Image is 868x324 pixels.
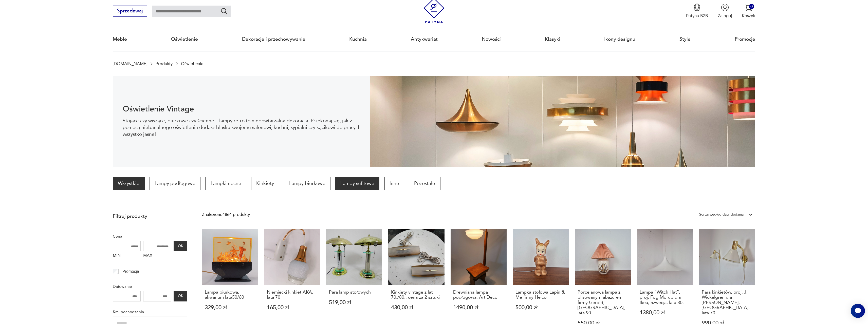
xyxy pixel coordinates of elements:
label: MIN [113,251,141,261]
a: Promocje [735,28,755,51]
p: Koszyk [742,13,755,19]
p: Patyna B2B [686,13,708,19]
h3: Niemiecki kinkiet AKA, lata 70 [267,290,318,300]
button: OK [174,291,187,301]
h3: Lampa biurkowa, akwarium lata50/60 [205,290,255,300]
a: Kuchnia [349,28,367,51]
h3: Para kinkietów, proj. J. Wickelgren dla [PERSON_NAME], [GEOGRAPHIC_DATA], lata 70. [702,290,752,316]
p: Zaloguj [718,13,732,19]
button: Sprzedawaj [113,6,147,17]
a: Style [679,28,691,51]
iframe: Smartsupp widget button [851,304,865,318]
a: Klasyki [545,28,560,51]
button: Szukaj [220,7,228,15]
img: Ikona medalu [693,4,701,11]
h3: Lampa “Witch Hat”, proj. Fog Morup dla Ikea, Szwecja, lata 80. [640,290,690,305]
h1: Oświetlenie Vintage [123,105,360,113]
a: Ikony designu [604,28,635,51]
a: Lampy sufitowe [335,177,379,190]
a: [DOMAIN_NAME] [113,61,147,66]
a: Produkty [156,61,173,66]
button: Zaloguj [718,4,732,19]
div: Sortuj według daty dodania [699,211,744,218]
a: Oświetlenie [171,28,198,51]
p: 329,00 zł [205,305,255,310]
label: MAX [143,251,171,261]
a: Inne [384,177,404,190]
h3: Para lamp stołowych [329,290,380,295]
h3: Porcelanowa lampa z plisowanym abażurem firmy Gerold, [GEOGRAPHIC_DATA], lata 90. [578,290,628,316]
button: OK [174,241,187,251]
a: Dekoracje i przechowywanie [242,28,305,51]
a: Sprzedawaj [113,9,147,13]
img: Oświetlenie [370,76,755,167]
p: Kraj pochodzenia [113,309,187,315]
p: Oświetlenie [181,61,203,66]
a: Lampy podłogowe [150,177,200,190]
p: Datowanie [113,283,187,290]
div: Znaleziono 4864 produkty [202,211,250,218]
p: 430,00 zł [391,305,442,310]
button: 0Koszyk [742,4,755,19]
div: 0 [749,4,754,9]
a: Wszystkie [113,177,144,190]
a: Lampy biurkowe [284,177,330,190]
a: Antykwariat [411,28,438,51]
a: Ikona medaluPatyna B2B [686,4,708,19]
a: Nowości [482,28,501,51]
a: Kinkiety [251,177,279,190]
button: Patyna B2B [686,4,708,19]
p: Filtruj produkty [113,213,187,220]
img: Ikona koszyka [745,4,752,11]
p: 1380,00 zł [640,310,690,315]
p: Stojące czy wiszące, biurkowe czy ścienne – lampy retro to niepowtarzalna dekoracja. Przekonaj si... [123,118,360,138]
p: Promocja [122,268,139,275]
h3: Drewniana lampa podłogowa, Art Deco [453,290,504,300]
h3: Kinkiety vintage z lat 70./80., cena za 2 sztuki [391,290,442,300]
a: Pozostałe [409,177,440,190]
h3: Lampka stołowa Lapin & Me firmy Heico [515,290,566,300]
p: Cena [113,233,187,240]
img: Ikonka użytkownika [721,4,729,11]
p: 500,00 zł [515,305,566,310]
a: Lampki nocne [205,177,246,190]
p: 519,00 zł [329,300,380,305]
p: 1490,00 zł [453,305,504,310]
a: Meble [113,28,127,51]
p: 165,00 zł [267,305,318,310]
